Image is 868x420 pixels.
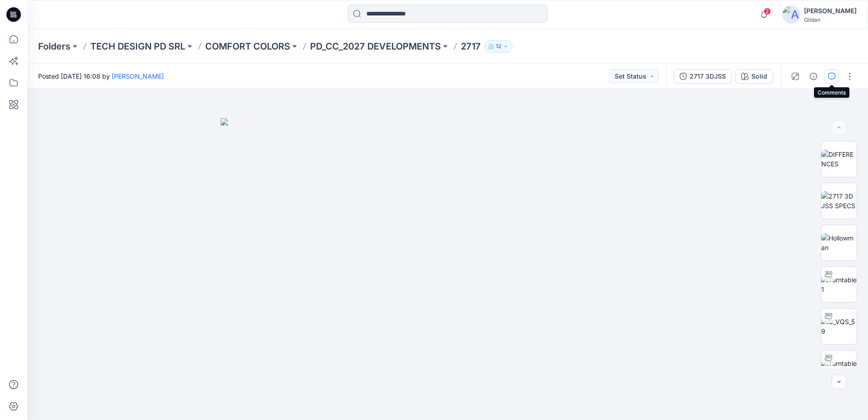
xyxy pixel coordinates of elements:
a: COMFORT COLORS [205,40,290,53]
img: 2717 3D JSS SPECS [821,191,857,210]
div: [PERSON_NAME] [804,5,857,16]
img: DIFFERENCES [821,150,857,169]
span: 2 [764,8,771,15]
span: Posted [DATE] 16:08 by [38,71,164,81]
img: eyJhbGciOiJIUzI1NiIsImtpZCI6IjAiLCJzbHQiOiJzZXMiLCJ0eXAiOiJKV1QifQ.eyJkYXRhIjp7InR5cGUiOiJzdG9yYW... [221,118,675,420]
div: Gildan [804,16,857,23]
a: PD_CC_2027 DEVELOPMENTS [310,40,441,53]
img: Turntable 2 [821,359,857,378]
div: 2717 3DJSS [690,71,726,81]
img: avatar [782,5,800,24]
img: Hollowman [821,233,857,252]
a: Folders [38,40,70,53]
button: Solid [735,69,773,84]
p: 2717 [461,40,481,53]
a: TECH DESIGN PD SRL [90,40,185,53]
div: Solid [751,71,767,81]
a: [PERSON_NAME] [112,72,164,80]
button: 12 [484,40,513,53]
p: 12 [496,41,501,51]
img: Turntable 1 [821,275,857,294]
button: Details [806,69,821,84]
button: 2717 3DJSS [674,69,732,84]
img: G_VQS_59 [821,317,857,336]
